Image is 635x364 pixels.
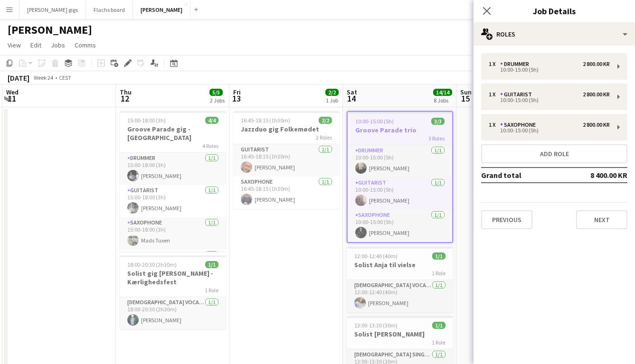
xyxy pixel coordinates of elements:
[205,261,218,268] span: 1/1
[428,135,445,142] span: 3 Roles
[120,269,226,286] h3: Solist gig [PERSON_NAME] - Kærlighedsfest
[205,117,218,124] span: 4/4
[326,97,338,104] div: 1 Job
[120,153,226,185] app-card-role: Drummer1/115:00-18:00 (3h)[PERSON_NAME]
[354,322,398,329] span: 13:00-13:30 (30m)
[5,93,19,104] span: 11
[489,128,610,133] div: 10:00-15:00 (5h)
[489,121,500,128] div: 1 x
[489,98,610,103] div: 10:00-15:00 (5h)
[431,118,445,125] span: 3/3
[432,322,445,329] span: 1/1
[432,339,445,346] span: 1 Role
[348,177,452,210] app-card-role: Guitarist1/110:00-15:00 (5h)[PERSON_NAME]
[47,39,69,51] a: Jobs
[233,88,241,96] span: Fri
[6,88,19,96] span: Wed
[576,210,627,229] button: Next
[8,41,21,49] span: View
[233,111,340,209] app-job-card: 16:45-18:15 (1h30m)2/2Jazzduo gig Folkemødet2 RolesGuitarist1/116:45-18:15 (1h30m)[PERSON_NAME]Sa...
[432,252,445,260] span: 1/1
[433,89,452,96] span: 14/14
[348,210,452,242] app-card-role: Saxophone1/110:00-15:00 (5h)[PERSON_NAME]
[75,41,96,49] span: Comms
[460,88,472,96] span: Sun
[432,270,445,277] span: 1 Role
[355,118,394,125] span: 10:00-15:00 (5h)
[233,125,340,133] h3: Jazzduo gig Folkemødet
[434,97,452,104] div: 8 Jobs
[19,0,86,19] button: [PERSON_NAME] gigs
[347,111,453,243] app-job-card: 10:00-15:00 (5h)3/3Groove Parade trio3 RolesDrummer1/110:00-15:00 (5h)[PERSON_NAME]Guitarist1/110...
[489,91,500,98] div: 1 x
[127,117,166,124] span: 15:00-18:00 (3h)
[8,73,29,83] div: [DATE]
[205,287,218,294] span: 1 Role
[354,252,398,260] span: 12:00-12:40 (40m)
[120,217,226,250] app-card-role: Saxophone1/115:00-18:00 (3h)Mads Tuxen
[489,67,610,72] div: 10:00-15:00 (5h)
[233,144,340,177] app-card-role: Guitarist1/116:45-18:15 (1h30m)[PERSON_NAME]
[31,74,55,81] span: Week 24
[583,91,610,98] div: 2 800.00 KR
[325,89,339,96] span: 2/2
[59,74,71,81] div: CEST
[120,297,226,329] app-card-role: [DEMOGRAPHIC_DATA] Vocal + Piano1/118:00-20:30 (2h30m)[PERSON_NAME]
[489,61,500,67] div: 1 x
[120,185,226,217] app-card-role: Guitarist1/115:00-18:00 (3h)[PERSON_NAME]
[347,261,453,269] h3: Solist Anja til vielse
[347,280,453,312] app-card-role: [DEMOGRAPHIC_DATA] Vocal + Piano1/112:00-12:40 (40m)[PERSON_NAME]
[27,39,45,51] a: Edit
[481,210,532,229] button: Previous
[345,93,357,104] span: 14
[347,330,453,338] h3: Solist [PERSON_NAME]
[120,88,132,96] span: Thu
[210,97,225,104] div: 2 Jobs
[241,117,290,124] span: 16:45-18:15 (1h30m)
[347,88,357,96] span: Sat
[118,93,132,104] span: 12
[500,61,533,67] div: Drummer
[459,93,472,104] span: 15
[583,61,610,67] div: 2 800.00 KR
[319,117,332,124] span: 2/2
[133,0,190,19] button: [PERSON_NAME]
[474,5,635,17] h3: Job Details
[500,91,536,98] div: Guitarist
[568,168,627,183] td: 8 400.00 KR
[316,134,332,141] span: 2 Roles
[232,93,241,104] span: 13
[474,23,635,46] div: Roles
[30,41,41,49] span: Edit
[4,39,25,51] a: View
[209,89,223,96] span: 5/5
[86,0,133,19] button: Flachs board
[120,250,226,282] app-card-role: Saxophone1/1
[8,23,92,37] h1: [PERSON_NAME]
[348,145,452,177] app-card-role: Drummer1/110:00-15:00 (5h)[PERSON_NAME]
[120,125,226,142] h3: Groove Parade gig - [GEOGRAPHIC_DATA]
[348,126,452,134] h3: Groove Parade trio
[481,168,568,183] td: Grand total
[51,41,65,49] span: Jobs
[71,39,100,51] a: Comms
[233,177,340,209] app-card-role: Saxophone1/116:45-18:15 (1h30m)[PERSON_NAME]
[347,247,453,312] app-job-card: 12:00-12:40 (40m)1/1Solist Anja til vielse1 Role[DEMOGRAPHIC_DATA] Vocal + Piano1/112:00-12:40 (4...
[481,144,627,163] button: Add role
[120,255,226,329] app-job-card: 18:00-20:30 (2h30m)1/1Solist gig [PERSON_NAME] - Kærlighedsfest1 Role[DEMOGRAPHIC_DATA] Vocal + P...
[120,111,226,252] app-job-card: 15:00-18:00 (3h)4/4Groove Parade gig - [GEOGRAPHIC_DATA]4 RolesDrummer1/115:00-18:00 (3h)[PERSON_...
[202,142,218,149] span: 4 Roles
[127,261,177,268] span: 18:00-20:30 (2h30m)
[583,121,610,128] div: 2 800.00 KR
[500,121,540,128] div: Saxophone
